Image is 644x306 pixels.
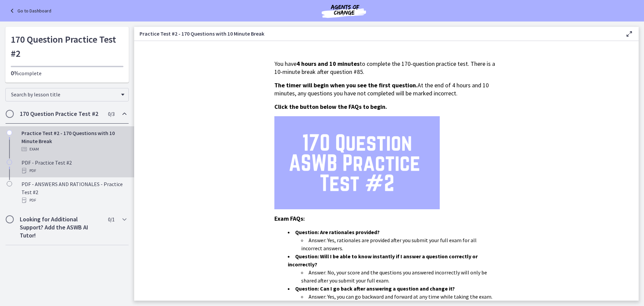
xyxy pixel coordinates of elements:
span: 0 / 3 [108,110,114,118]
a: Go to Dashboard [8,7,51,15]
div: PDF [21,196,126,204]
li: Answer: Yes, rationales are provided after you submit your full exam for all incorrect answers. [301,236,498,252]
strong: Question: Will I be able to know instantly if I answer a question correctly or incorrectly? [288,253,478,268]
h2: Looking for Additional Support? Add the ASWB AI Tutor! [20,215,102,239]
strong: Question: Are rationales provided? [295,229,380,235]
span: Click the button below the FAQs to begin. [274,103,387,111]
div: PDF [21,167,126,175]
span: At the end of 4 hours and 10 minutes, any questions you have not completed will be marked incorrect. [274,81,489,97]
span: Search by lesson title [11,91,118,98]
span: 0 / 1 [108,215,114,223]
img: 2.png [274,116,440,209]
span: You have to complete the 170-question practice test. There is a 10-minute break after question #85. [274,60,495,76]
span: Exam FAQs: [274,215,305,222]
h2: 170 Question Practice Test #2 [20,110,102,118]
div: PDF - Practice Test #2 [21,159,126,175]
div: Exam [21,145,126,153]
strong: Question: Can I go back after answering a question and change it? [295,285,455,292]
div: Practice Test #2 - 170 Questions with 10 Minute Break [21,129,126,153]
strong: 4 hours and 10 minutes [297,60,360,68]
div: Search by lesson title [5,88,129,101]
p: complete [11,69,123,77]
li: Answer: No, your score and the questions you answered incorrectly will only be shared after you s... [301,268,498,285]
span: 0% [11,69,19,77]
h3: Practice Test #2 - 170 Questions with 10 Minute Break [140,30,614,38]
div: PDF - ANSWERS AND RATIONALES - Practice Test #2 [21,180,126,204]
h1: 170 Question Practice Test #2 [11,32,123,60]
span: The timer will begin when you see the first question. [274,81,418,89]
img: Agents of Change [304,3,384,19]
